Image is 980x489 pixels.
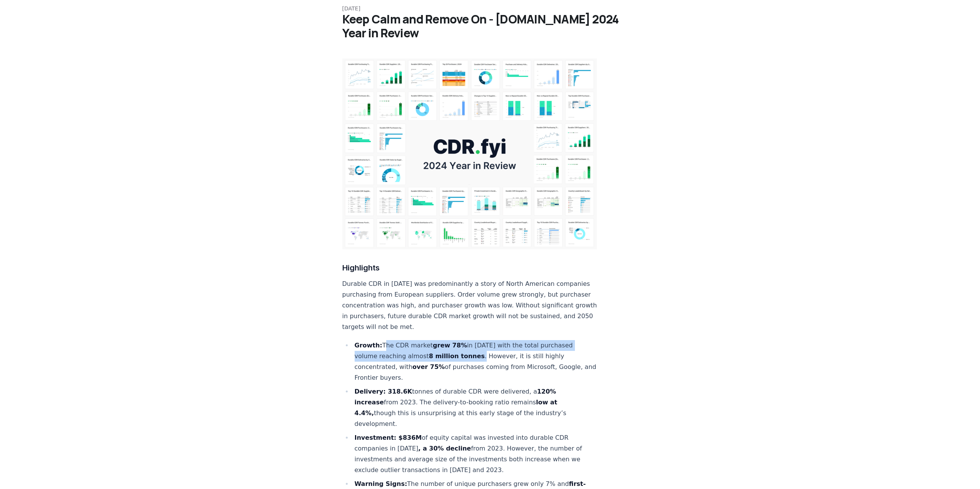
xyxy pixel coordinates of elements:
[433,342,467,349] strong: grew 78%
[355,388,412,395] strong: Delivery: 318.6K
[352,386,597,429] li: tonnes of durable CDR were delivered, a from 2023​. The delivery-to-booking ratio remains though ...
[342,5,638,12] p: [DATE]
[355,434,422,441] strong: Investment: $836M
[352,340,597,383] li: The CDR market in [DATE] with the total purchased volume reaching almost . However, it is still h...
[418,445,471,452] strong: , a 30% decline
[342,279,597,332] p: Durable CDR in [DATE] was predominantly a story of North American companies purchasing from Europ...
[342,12,638,40] h1: Keep Calm and Remove On - [DOMAIN_NAME] 2024 Year in Review
[342,58,597,249] img: blog post image
[412,363,445,371] strong: over 75%
[342,262,597,274] h3: Highlights
[355,342,382,349] strong: Growth:
[355,480,407,487] strong: Warning Signs:
[352,432,597,476] li: of equity capital was invested into durable CDR companies in [DATE] from 2023​. However, the numb...
[429,352,485,360] strong: 8 million tonnes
